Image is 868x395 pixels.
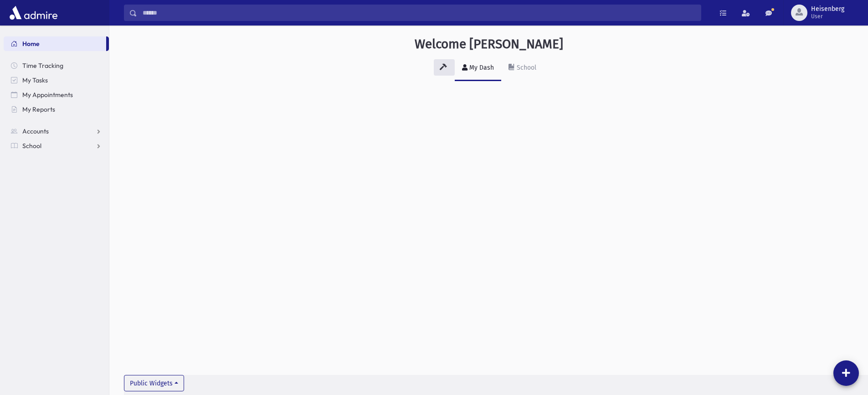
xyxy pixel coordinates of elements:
a: Home [4,36,106,51]
div: School [515,64,536,72]
span: Heisenberg [811,5,844,13]
span: My Reports [22,105,55,113]
button: Public Widgets [124,375,184,391]
a: My Reports [4,102,109,117]
a: Time Tracking [4,58,109,73]
span: School [22,142,41,150]
img: AdmirePro [7,4,60,22]
a: School [4,139,109,153]
a: Accounts [4,124,109,139]
span: Time Tracking [22,62,63,70]
h3: Welcome [PERSON_NAME] [415,36,563,52]
a: My Dash [455,56,501,81]
div: My Dash [467,64,494,72]
span: My Tasks [22,76,48,84]
a: School [501,56,544,81]
a: My Appointments [4,87,109,102]
span: User [811,13,844,20]
a: My Tasks [4,73,109,87]
span: Accounts [22,127,49,135]
span: My Appointments [22,91,73,99]
span: Home [22,40,40,48]
input: Search [137,5,701,21]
